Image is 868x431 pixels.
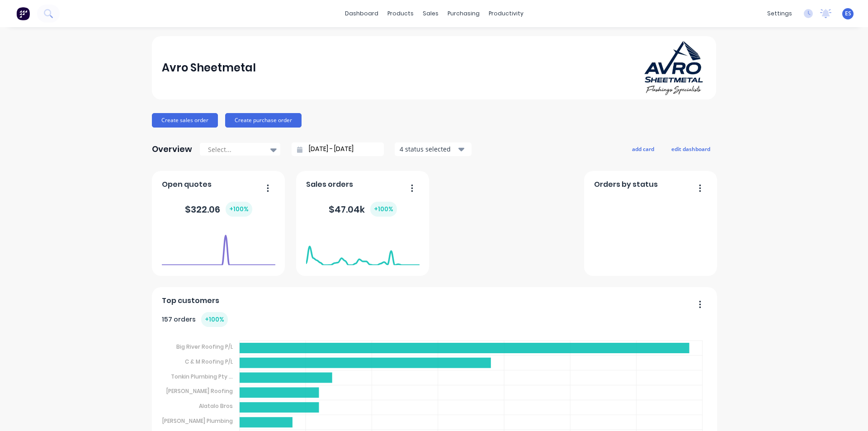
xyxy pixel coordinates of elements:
div: Overview [152,140,192,158]
div: Avro Sheetmetal [162,59,256,77]
button: add card [626,143,660,155]
div: products [383,7,418,20]
div: + 100 % [226,202,252,217]
span: Sales orders [306,179,353,190]
tspan: C & M Roofing P/L [185,358,233,365]
tspan: Alatalo Bros [199,402,233,410]
tspan: [PERSON_NAME] Roofing [166,387,233,395]
span: Open quotes [162,179,212,190]
div: + 100 % [201,312,228,327]
button: Create sales order [152,113,218,128]
div: productivity [484,7,528,20]
a: dashboard [340,7,383,20]
tspan: Big River Roofing P/L [176,343,233,350]
div: 4 status selected [400,144,457,154]
div: 157 orders [162,312,228,327]
button: Create purchase order [225,113,302,128]
button: edit dashboard [665,143,716,155]
span: ES [845,9,851,18]
div: $ 47.04k [329,202,397,217]
span: Top customers [162,295,219,306]
tspan: [PERSON_NAME] Plumbing [162,417,233,425]
span: Orders by status [594,179,658,190]
div: $ 322.06 [185,202,252,217]
div: purchasing [443,7,484,20]
div: settings [763,7,797,20]
tspan: Tonkin Plumbing Pty ... [171,372,233,380]
img: Avro Sheetmetal [643,40,706,96]
div: + 100 % [370,202,397,217]
img: Factory [16,7,30,20]
div: sales [418,7,443,20]
button: 4 status selected [395,142,472,156]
